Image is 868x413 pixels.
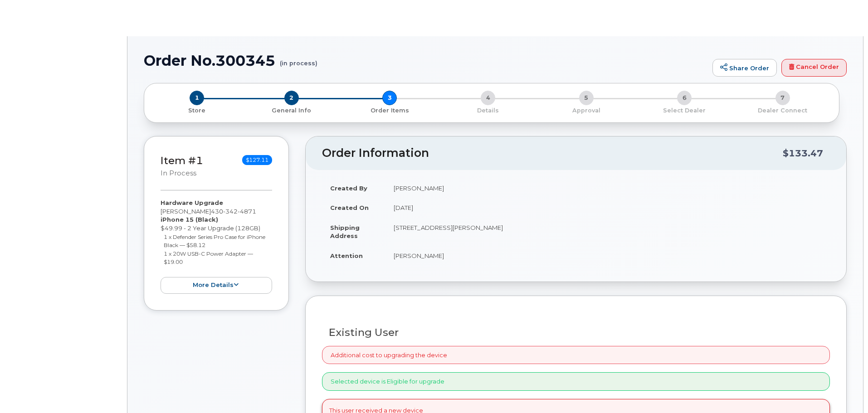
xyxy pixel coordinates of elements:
[284,91,299,105] span: 2
[330,224,360,240] strong: Shipping Address
[161,216,218,223] strong: iPhone 15 (Black)
[322,346,830,364] div: Additional cost to upgrading the device
[330,204,369,211] strong: Created On
[330,252,363,259] strong: Attention
[329,327,823,338] h3: Existing User
[280,53,317,67] small: (in process)
[161,154,203,167] a: Item #1
[322,372,830,391] div: Selected device is Eligible for upgrade
[385,198,830,218] td: [DATE]
[155,107,239,115] p: Store
[330,185,367,192] strong: Created By
[223,208,238,215] span: 342
[781,59,847,77] a: Cancel Order
[161,169,196,177] small: in process
[238,208,256,215] span: 4871
[164,233,265,249] small: 1 x Defender Series Pro Case for iPhone Black — $58.12
[161,199,223,206] strong: Hardware Upgrade
[783,145,823,162] div: $133.47
[385,218,830,246] td: [STREET_ADDRESS][PERSON_NAME]
[385,178,830,198] td: [PERSON_NAME]
[151,105,243,115] a: 1 Store
[211,208,256,215] span: 430
[144,53,708,68] h1: Order No.300345
[161,199,272,293] div: [PERSON_NAME] $49.99 - 2 Year Upgrade (128GB)
[712,59,777,77] a: Share Order
[243,105,341,115] a: 2 General Info
[385,246,830,266] td: [PERSON_NAME]
[164,250,253,266] small: 1 x 20W USB-C Power Adapter — $19.00
[242,155,272,165] span: $127.11
[190,91,204,105] span: 1
[161,277,272,294] button: more details
[322,147,783,160] h2: Order Information
[246,107,337,115] p: General Info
